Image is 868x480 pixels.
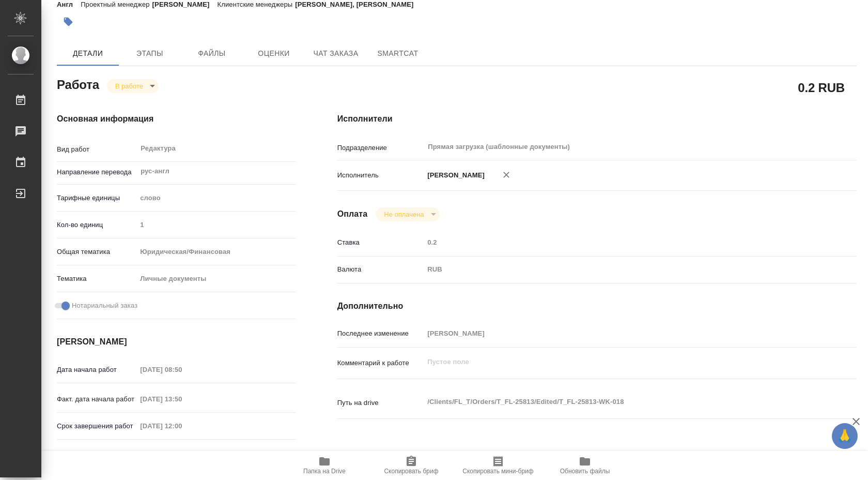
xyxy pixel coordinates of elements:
[152,1,218,8] p: [PERSON_NAME]
[295,1,421,8] p: [PERSON_NAME], [PERSON_NAME]
[281,451,368,480] button: Папка на Drive
[57,336,296,348] h4: [PERSON_NAME]
[337,237,424,248] p: Ставка
[57,144,136,155] p: Вид работ
[368,451,455,480] button: Скопировать бриф
[136,217,296,232] input: Пустое поле
[57,421,136,431] p: Срок завершения работ
[136,189,296,207] div: слово
[384,468,438,475] span: Скопировать бриф
[57,193,136,203] p: Тарифные единицы
[57,220,136,230] p: Кол-во единиц
[57,247,136,257] p: Общая тематика
[337,264,424,275] p: Валюта
[57,394,136,404] p: Факт. дата начала работ
[72,301,137,311] span: Нотариальный заказ
[381,210,427,219] button: Не оплачена
[337,328,424,339] p: Последнее изменение
[337,398,424,408] p: Путь на drive
[462,468,533,475] span: Скопировать мини-бриф
[337,300,857,312] h4: Дополнительно
[125,47,175,60] span: Этапы
[337,358,424,368] p: Комментарий к работе
[424,170,485,181] p: [PERSON_NAME]
[303,468,346,475] span: Папка на Drive
[424,393,813,411] textarea: /Clients/FL_T/Orders/T_FL-25813/Edited/T_FL-25813-WK-018
[81,1,152,8] p: Проектный менеджер
[337,208,368,220] h4: Оплата
[541,451,628,480] button: Обновить файлы
[112,82,146,91] button: В работе
[107,79,159,93] div: В работе
[57,274,136,284] p: Тематика
[836,425,854,447] span: 🙏
[136,418,227,433] input: Пустое поле
[373,47,423,60] span: SmartCat
[57,74,99,93] h2: Работа
[136,392,227,407] input: Пустое поле
[249,47,299,60] span: Оценки
[560,468,610,475] span: Обновить файлы
[337,170,424,181] p: Исполнитель
[424,326,813,341] input: Пустое поле
[136,243,296,261] div: Юридическая/Финансовая
[798,79,845,96] h2: 0.2 RUB
[57,113,296,125] h4: Основная информация
[424,261,813,278] div: RUB
[136,270,296,288] div: Личные документы
[63,47,113,60] span: Детали
[218,1,296,8] p: Клиентские менеджеры
[495,163,518,186] button: Удалить исполнителя
[337,113,857,125] h4: Исполнители
[136,362,227,377] input: Пустое поле
[337,143,424,153] p: Подразделение
[57,10,80,33] button: Добавить тэг
[57,365,136,375] p: Дата начала работ
[424,235,813,250] input: Пустое поле
[311,47,361,60] span: Чат заказа
[57,167,136,177] p: Направление перевода
[455,451,541,480] button: Скопировать мини-бриф
[187,47,237,60] span: Файлы
[832,423,858,449] button: 🙏
[376,207,439,221] div: В работе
